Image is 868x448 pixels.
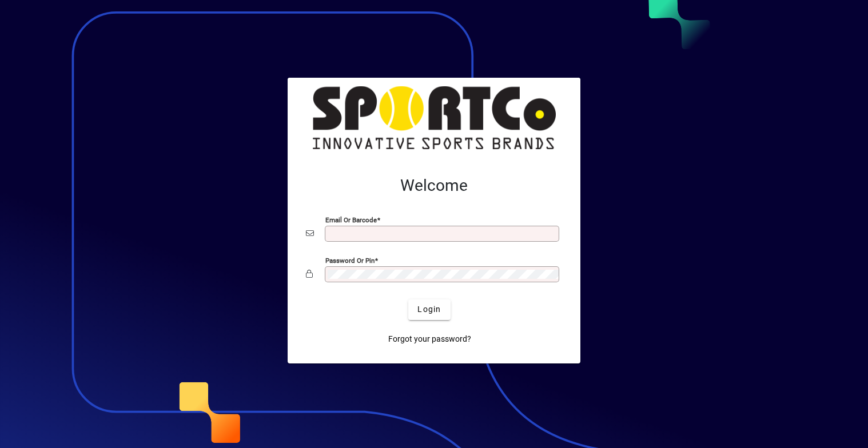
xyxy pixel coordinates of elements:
mat-label: Email or Barcode [325,215,377,223]
h2: Welcome [306,176,562,195]
span: Login [417,303,441,315]
mat-label: Password or Pin [325,256,375,264]
button: Login [408,299,450,320]
span: Forgot your password? [388,333,471,345]
a: Forgot your password? [384,329,476,350]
